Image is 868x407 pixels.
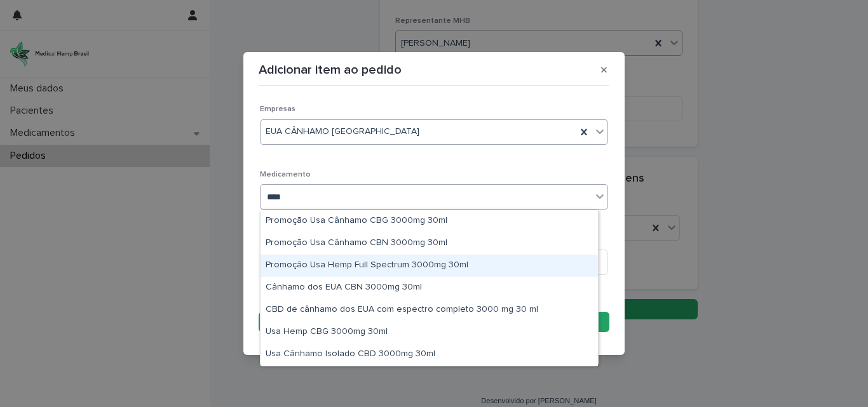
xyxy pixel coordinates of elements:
[261,210,598,232] div: Promoção Usa Cânhamo CBG 3000mg 30ml
[261,344,598,366] div: Usa Cânhamo Isolado CBD 3000mg 30ml
[259,312,609,332] button: Salvar
[266,127,419,136] font: EUA CÂNHAMO [GEOGRAPHIC_DATA]
[261,232,598,255] div: Promoção Usa Cânhamo CBN 3000mg 30ml
[261,255,598,277] div: Promoção Usa Hemp Full Spectrum 3000mg 30ml
[260,171,311,178] font: Medicamento
[266,349,435,358] font: Usa Cânhamo Isolado CBD 3000mg 30ml
[261,277,598,299] div: Cânhamo dos EUA CBN 3000mg 30ml
[266,260,468,269] font: Promoção Usa Hemp Full Spectrum 3000mg 30ml
[261,321,598,344] div: Usa Hemp CBG 3000mg 30ml
[259,63,402,76] font: Adicionar item ao pedido
[266,238,447,247] font: Promoção Usa Cânhamo CBN 3000mg 30ml
[266,327,388,336] font: Usa Hemp CBG 3000mg 30ml
[261,299,598,321] div: CBD de cânhamo dos EUA com espectro completo 3000 mg 30 ml
[266,283,422,291] font: Cânhamo dos EUA CBN 3000mg 30ml
[266,216,447,225] font: Promoção Usa Cânhamo CBG 3000mg 30ml
[266,305,538,314] font: CBD de cânhamo dos EUA com espectro completo 3000 mg 30 ml
[260,105,295,113] font: Empresas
